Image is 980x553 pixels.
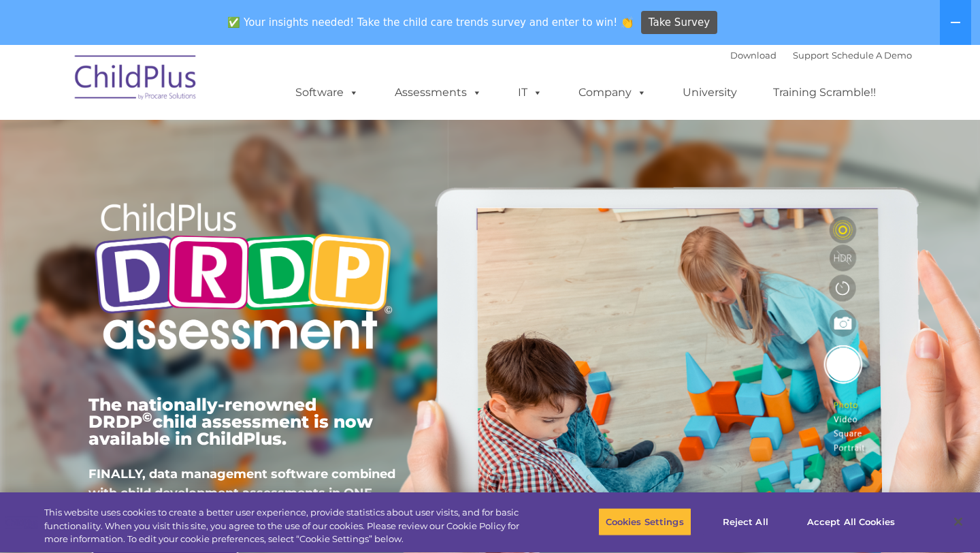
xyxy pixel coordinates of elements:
[800,507,902,536] button: Accept All Cookies
[669,79,751,106] a: University
[730,50,912,61] font: |
[598,507,691,536] button: Cookies Settings
[504,79,556,106] a: IT
[943,507,973,537] button: Close
[832,50,912,61] a: Schedule A Demo
[565,79,660,106] a: Company
[88,467,395,520] span: FINALLY, data management software combined with child development assessments in ONE POWERFUL sys...
[88,394,373,449] span: The nationally-renowned DRDP child assessment is now available in ChildPlus.
[142,409,152,425] sup: ©
[793,50,829,61] a: Support
[759,79,889,106] a: Training Scramble!!
[381,79,495,106] a: Assessments
[44,506,539,546] div: This website uses cookies to create a better user experience, provide statistics about user visit...
[88,185,397,373] img: Copyright - DRDP Logo Light
[641,11,718,35] a: Take Survey
[649,11,710,35] span: Take Survey
[282,79,372,106] a: Software
[703,507,788,536] button: Reject All
[223,9,639,35] span: ✅ Your insights needed! Take the child care trends survey and enter to win! 👏
[730,50,777,61] a: Download
[68,46,204,114] img: ChildPlus by Procare Solutions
